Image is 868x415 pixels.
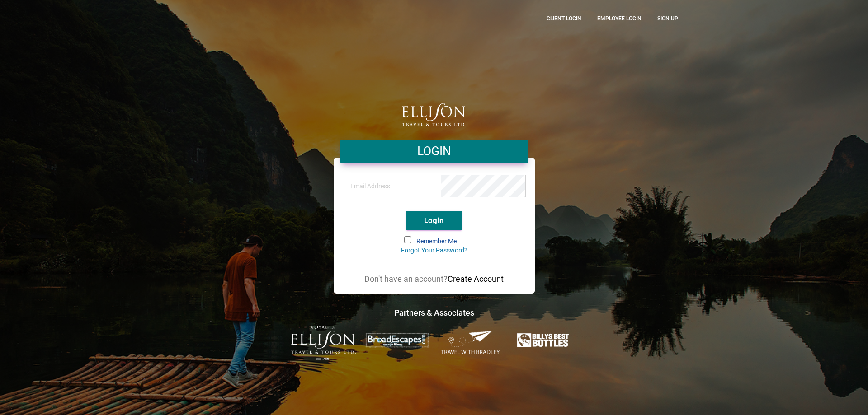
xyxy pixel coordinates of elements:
[406,211,462,230] button: Login
[405,237,463,246] label: Remember Me
[401,247,467,254] a: Forgot Your Password?
[291,326,356,360] img: ET-Voyages-text-colour-Logo-with-est.png
[364,332,429,348] img: broadescapes.png
[512,331,577,350] img: Billys-Best-Bottles.png
[347,143,521,160] h4: LOGIN
[448,274,504,284] a: Create Account
[651,7,685,30] a: Sign up
[540,7,588,30] a: CLient Login
[439,330,504,355] img: Travel-With-Bradley.png
[590,7,648,30] a: Employee Login
[343,175,428,197] input: Email Address
[183,307,685,318] h4: Partners & Associates
[402,103,466,126] img: logo.png
[343,274,526,284] p: Don't have an account?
